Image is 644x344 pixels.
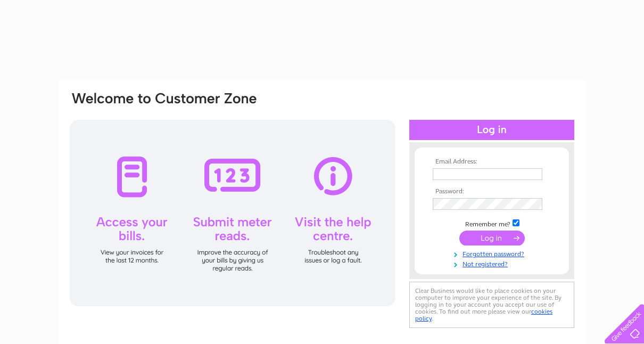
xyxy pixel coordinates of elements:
[430,218,554,228] td: Remember me?
[409,282,574,328] div: Clear Business would like to place cookies on your computer to improve your experience of the sit...
[415,308,552,322] a: cookies policy
[430,158,554,166] th: Email Address:
[459,231,525,245] input: Submit
[430,188,554,195] th: Password:
[433,248,554,258] a: Forgotten password?
[433,258,554,268] a: Not registered?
